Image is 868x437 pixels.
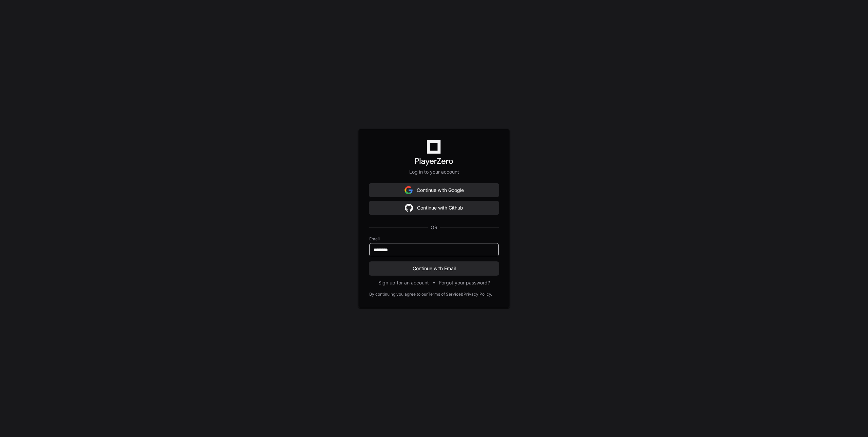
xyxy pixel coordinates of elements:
button: Continue with Email [369,262,499,275]
a: Privacy Policy. [463,292,492,297]
button: Continue with Github [369,201,499,215]
button: Sign up for an account [378,279,429,286]
p: Log in to your account [369,168,499,175]
img: Sign in with google [405,183,413,197]
button: Forgot your password? [439,279,490,286]
div: & [461,292,463,297]
a: Terms of Service [428,292,461,297]
div: By continuing you agree to our [369,292,428,297]
button: Continue with Google [369,183,499,197]
span: OR [428,224,440,231]
label: Email [369,236,499,242]
img: Sign in with google [405,201,413,215]
span: Continue with Email [369,265,499,272]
